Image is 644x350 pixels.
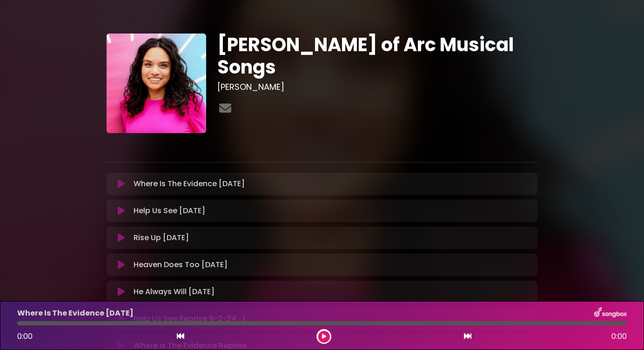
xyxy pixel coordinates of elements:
p: Help Us See [DATE] [134,205,205,216]
p: Heaven Does Too [DATE] [134,259,228,270]
h1: [PERSON_NAME] of Arc Musical Songs [217,34,538,78]
span: 0:00 [611,331,627,342]
p: He Always Will [DATE] [134,286,215,297]
p: Where Is The Evidence [DATE] [17,308,134,319]
p: Where Is The Evidence [DATE] [134,178,245,189]
img: CXLGyFwTbmAzLqZCow4w [107,34,206,133]
span: 0:00 [17,331,33,342]
img: songbox-logo-white.png [594,307,627,319]
p: Rise Up [DATE] [134,232,189,243]
h3: [PERSON_NAME] [217,82,538,92]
